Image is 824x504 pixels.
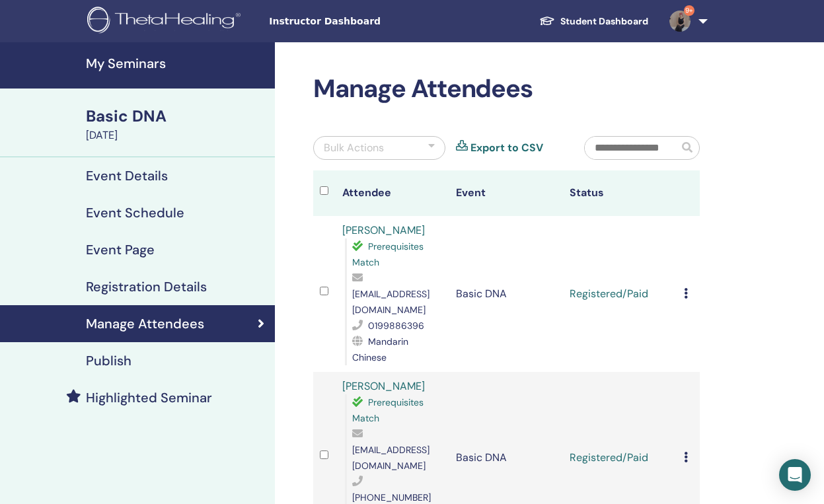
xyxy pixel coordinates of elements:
[86,242,155,258] h4: Event Page
[313,74,700,104] h2: Manage Attendees
[86,55,267,71] h4: My Seminars
[352,240,424,268] span: Prerequisites Match
[470,140,543,156] a: Export to CSV
[352,288,430,316] span: [EMAIL_ADDRESS][DOMAIN_NAME]
[669,11,691,32] img: default.jpg
[779,459,811,491] div: Open Intercom Messenger
[86,279,207,295] h4: Registration Details
[269,15,467,28] span: Instructor Dashboard
[78,105,275,143] a: Basic DNA[DATE]
[86,168,168,184] h4: Event Details
[86,353,131,369] h4: Publish
[684,5,694,16] span: 9+
[86,127,267,143] div: [DATE]
[352,396,424,424] span: Prerequisites Match
[449,216,563,372] td: Basic DNA
[342,379,425,393] a: [PERSON_NAME]
[529,9,659,34] a: Student Dashboard
[449,170,563,216] th: Event
[539,15,555,26] img: graduation-cap-white.svg
[563,170,677,216] th: Status
[352,491,431,503] span: [PHONE_NUMBER]
[86,390,212,406] h4: Highlighted Seminar
[352,336,408,363] span: Mandarin Chinese
[324,140,384,156] div: Bulk Actions
[368,320,424,332] span: 0199886396
[352,444,430,472] span: [EMAIL_ADDRESS][DOMAIN_NAME]
[87,7,245,36] img: logo.png
[336,170,449,216] th: Attendee
[86,105,267,127] div: Basic DNA
[86,205,184,221] h4: Event Schedule
[342,223,425,237] a: [PERSON_NAME]
[86,316,204,332] h4: Manage Attendees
